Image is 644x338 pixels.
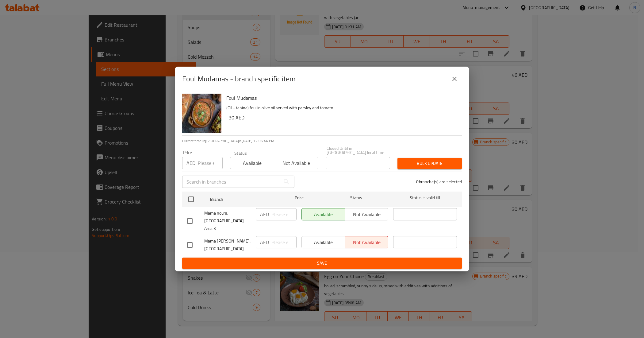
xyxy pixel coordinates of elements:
span: Bulk update [402,160,457,167]
p: AED [186,159,195,167]
input: Please enter price [271,236,297,248]
img: Foul Mudamas [182,94,221,133]
input: Search in branches [182,176,280,188]
h6: Foul Mudamas [226,94,457,102]
span: Save [187,259,457,267]
p: 0 branche(s) are selected [416,179,462,185]
button: Save [182,258,462,269]
h2: Foul Mudamas - branch specific item [182,74,296,84]
span: Status is valid till [393,194,457,202]
span: Mama noura, [GEOGRAPHIC_DATA] Area 3 [204,209,251,232]
input: Please enter price [198,157,223,169]
span: Status [324,194,388,202]
button: Available [230,157,274,169]
span: Mama [PERSON_NAME], [GEOGRAPHIC_DATA] [204,237,251,253]
span: Branch [210,196,274,203]
p: AED [260,211,269,218]
p: (Oil - tahina) foul in olive oil served with parsley and tomato [226,104,457,112]
button: Not available [274,157,318,169]
span: Not available [277,159,316,168]
p: Current time in [GEOGRAPHIC_DATA] is [DATE] 12:06:44 PM [182,138,462,144]
span: Available [233,159,272,168]
button: close [447,72,462,86]
p: AED [260,239,269,246]
input: Please enter price [271,208,297,220]
span: Price [279,194,320,202]
button: Bulk update [397,158,462,169]
h6: 30 AED [229,113,457,122]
